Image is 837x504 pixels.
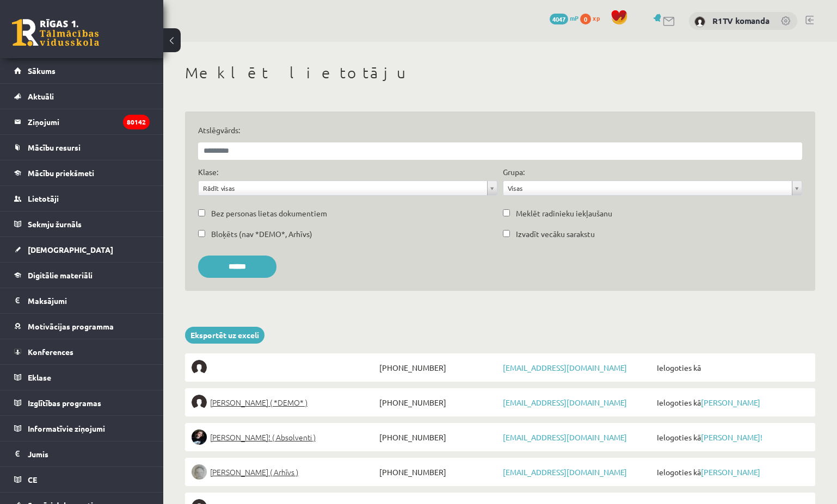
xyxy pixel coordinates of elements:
[14,58,150,83] a: Sākums
[28,219,82,229] span: Sekmju žurnāls
[654,395,809,410] span: Ielogoties kā
[712,15,770,26] a: R1TV komanda
[192,430,207,445] img: Sofija Anrio-Karlauska!
[14,135,150,160] a: Mācību resursi
[28,245,113,254] span: [DEMOGRAPHIC_DATA]
[377,430,500,445] span: [PHONE_NUMBER]
[516,208,612,219] label: Meklēt radinieku iekļaušanu
[28,91,54,101] span: Aktuāli
[28,270,93,280] span: Digitālie materiāli
[503,432,627,442] a: [EMAIL_ADDRESS][DOMAIN_NAME]
[28,347,73,357] span: Konferences
[14,441,150,466] a: Jumis
[14,365,150,390] a: Eklase
[192,395,377,410] a: [PERSON_NAME] ( *DEMO* )
[377,464,500,480] span: [PHONE_NUMBER]
[192,430,377,445] a: [PERSON_NAME]! ( Absolventi )
[28,398,101,408] span: Izglītības programas
[550,14,568,24] span: 4047
[14,467,150,492] a: CE
[503,363,627,372] a: [EMAIL_ADDRESS][DOMAIN_NAME]
[593,14,600,22] span: xp
[28,424,105,433] span: Informatīvie ziņojumi
[14,160,150,185] a: Mācību priekšmeti
[14,390,150,415] a: Izglītības programas
[503,397,627,407] a: [EMAIL_ADDRESS][DOMAIN_NAME]
[580,14,591,24] span: 0
[203,181,483,195] span: Rādīt visas
[14,109,150,134] a: Ziņojumi80142
[28,321,114,331] span: Motivācijas programma
[192,464,377,480] a: [PERSON_NAME] ( Arhīvs )
[28,475,37,484] span: CE
[570,14,578,22] span: mP
[12,19,99,46] a: Rīgas 1. Tālmācības vidusskola
[701,397,760,407] a: [PERSON_NAME]
[28,142,81,152] span: Mācību resursi
[516,228,595,240] label: Izvadīt vecāku sarakstu
[28,109,150,134] legend: Ziņojumi
[28,288,150,313] legend: Maksājumi
[28,449,48,459] span: Jumis
[14,211,150,237] a: Sekmju žurnāls
[14,237,150,262] a: [DEMOGRAPHIC_DATA]
[14,339,150,364] a: Konferences
[198,166,218,178] label: Klase:
[211,228,312,240] label: Bloķēts (nav *DEMO*, Arhīvs)
[550,14,578,22] a: 4047 mP
[28,372,51,382] span: Eklase
[701,432,762,442] a: [PERSON_NAME]!
[14,263,150,288] a: Digitālie materiāli
[508,181,787,195] span: Visas
[694,16,705,27] img: R1TV komanda
[123,115,150,129] i: 80142
[199,181,497,195] a: Rādīt visas
[14,314,150,339] a: Motivācijas programma
[503,181,802,195] a: Visas
[14,416,150,441] a: Informatīvie ziņojumi
[377,360,500,375] span: [PHONE_NUMBER]
[185,64,815,82] h1: Meklēt lietotāju
[654,464,809,480] span: Ielogoties kā
[580,14,605,22] a: 0 xp
[14,186,150,211] a: Lietotāji
[192,464,207,480] img: Lelde Braune
[28,194,59,203] span: Lietotāji
[503,166,525,178] label: Grupa:
[210,464,298,480] span: [PERSON_NAME] ( Arhīvs )
[28,168,94,178] span: Mācību priekšmeti
[210,430,316,445] span: [PERSON_NAME]! ( Absolventi )
[198,125,802,136] label: Atslēgvārds:
[192,395,207,410] img: Elīna Elizabete Ancveriņa
[654,360,809,375] span: Ielogoties kā
[377,395,500,410] span: [PHONE_NUMBER]
[14,84,150,109] a: Aktuāli
[185,327,264,344] a: Eksportēt uz exceli
[28,66,56,76] span: Sākums
[503,467,627,477] a: [EMAIL_ADDRESS][DOMAIN_NAME]
[210,395,307,410] span: [PERSON_NAME] ( *DEMO* )
[701,467,760,477] a: [PERSON_NAME]
[211,208,327,219] label: Bez personas lietas dokumentiem
[14,288,150,313] a: Maksājumi
[654,430,809,445] span: Ielogoties kā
